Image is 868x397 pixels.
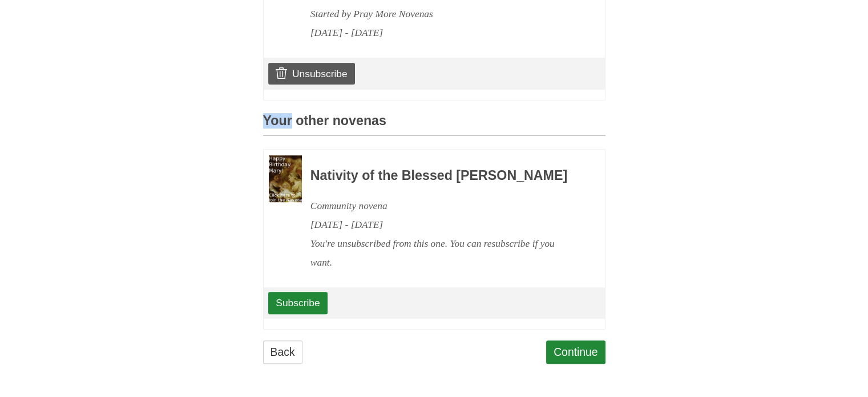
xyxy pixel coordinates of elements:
[546,340,605,364] a: Continue
[263,340,302,364] a: Back
[268,63,354,85] a: Unsubscribe
[310,197,574,215] div: Community novena
[310,23,574,42] div: [DATE] - [DATE]
[310,234,574,272] div: You're unsubscribed from this one. You can resubscribe if you want.
[263,114,605,136] h3: Your other novenas
[269,155,302,202] img: Novena image
[310,215,574,234] div: [DATE] - [DATE]
[268,292,327,314] a: Subscribe
[310,169,574,183] h3: Nativity of the Blessed [PERSON_NAME]
[310,5,574,23] div: Started by Pray More Novenas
